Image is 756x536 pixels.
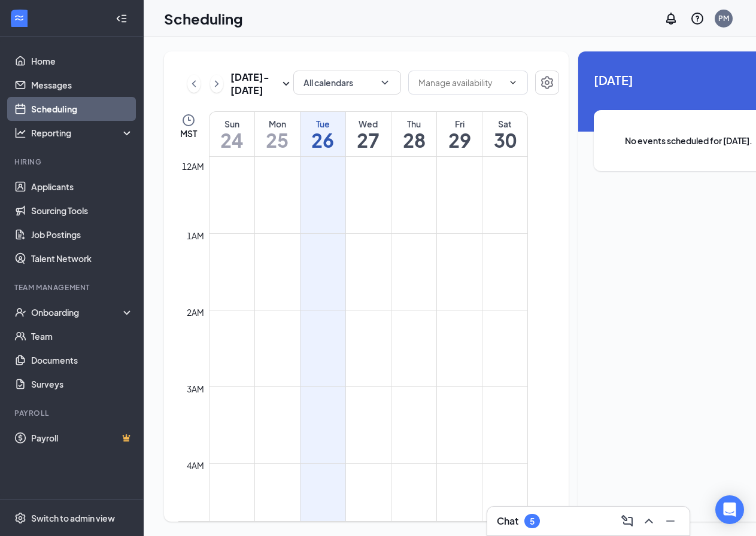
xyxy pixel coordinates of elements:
[184,306,207,319] div: 2am
[31,223,133,246] a: Job Postings
[642,514,656,528] svg: ChevronUp
[661,511,680,531] button: Minimize
[31,127,134,139] div: Reporting
[230,71,279,97] h3: [DATE] - [DATE]
[346,112,391,156] a: August 27, 2025
[718,13,729,23] div: PM
[540,75,554,90] svg: Settings
[31,426,133,450] a: PayrollCrown
[184,382,207,395] div: 3am
[300,112,345,156] a: August 26, 2025
[31,306,123,318] div: Onboarding
[482,118,527,130] div: Sat
[14,282,131,293] div: Team Management
[31,372,133,396] a: Surveys
[620,514,634,528] svg: ComposeMessage
[255,118,300,130] div: Mon
[164,8,243,29] h1: Scheduling
[690,11,705,26] svg: QuestionInfo
[31,348,133,372] a: Documents
[482,112,527,156] a: August 30, 2025
[116,13,127,25] svg: Collapse
[31,175,133,199] a: Applicants
[418,76,503,89] input: Manage availability
[530,516,535,526] div: 5
[180,160,207,173] div: 12am
[188,77,200,91] svg: ChevronLeft
[300,118,345,130] div: Tue
[437,130,482,150] h1: 29
[535,71,559,97] a: Settings
[497,514,518,528] h3: Chat
[639,511,658,531] button: ChevronUp
[31,246,133,270] a: Talent Network
[14,408,131,418] div: Payroll
[391,130,436,150] h1: 28
[184,229,207,242] div: 1am
[210,130,254,150] h1: 24
[508,78,518,87] svg: ChevronDown
[391,118,436,130] div: Thu
[31,199,133,223] a: Sourcing Tools
[293,71,401,95] button: All calendarsChevronDown
[255,130,300,150] h1: 25
[482,130,527,150] h1: 30
[14,157,131,167] div: Hiring
[14,512,26,524] svg: Settings
[379,77,391,89] svg: ChevronDown
[210,118,254,130] div: Sun
[437,118,482,130] div: Fri
[187,75,201,93] button: ChevronLeft
[14,127,26,139] svg: Analysis
[14,306,26,318] svg: UserCheck
[279,77,293,91] svg: SmallChevronDown
[180,127,197,139] span: MST
[346,118,391,130] div: Wed
[211,77,223,91] svg: ChevronRight
[31,49,133,73] a: Home
[210,75,223,93] button: ChevronRight
[31,97,133,121] a: Scheduling
[181,113,196,127] svg: Clock
[618,511,637,531] button: ComposeMessage
[391,112,436,156] a: August 28, 2025
[31,73,133,97] a: Messages
[255,112,300,156] a: August 25, 2025
[663,514,678,528] svg: Minimize
[184,459,207,472] div: 4am
[13,12,25,24] svg: WorkstreamLogo
[437,112,482,156] a: August 29, 2025
[664,11,678,26] svg: Notifications
[715,495,744,524] div: Open Intercom Messenger
[300,130,345,150] h1: 26
[31,324,133,348] a: Team
[210,112,254,156] a: August 24, 2025
[535,71,559,95] button: Settings
[31,512,115,524] div: Switch to admin view
[346,130,391,150] h1: 27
